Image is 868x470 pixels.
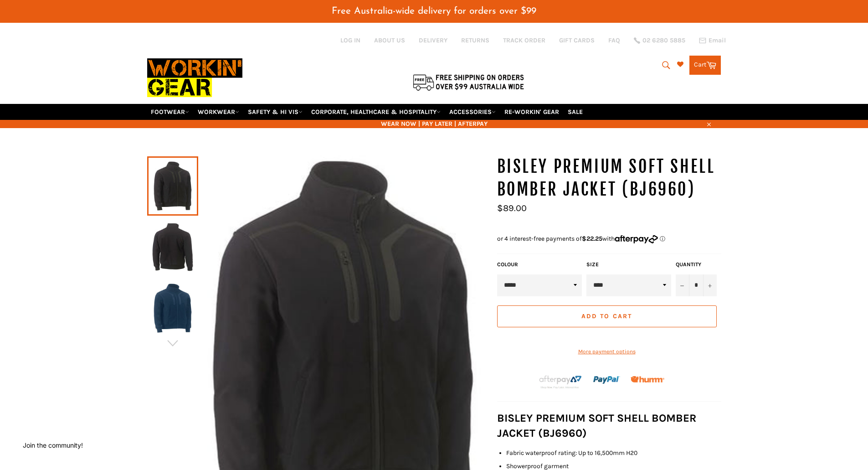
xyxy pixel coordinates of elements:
[23,441,83,449] button: Join the community!
[419,36,447,45] a: DELIVERY
[676,274,689,296] button: Reduce item quantity by one
[503,36,545,45] a: TRACK ORDER
[152,222,194,272] img: BISLEY Premium Soft Shell Bomber Jacket (BJ6960) - Workin' Gear
[147,104,193,120] a: FOOTWEAR
[689,56,721,75] a: Cart
[308,104,444,120] a: CORPORATE, HEALTHCARE & HOSPITALITY
[631,376,664,383] img: Humm_core_logo_RGB-01_300x60px_small_195d8312-4386-4de7-b182-0ef9b6303a37.png
[446,104,499,120] a: ACCESSORIES
[497,261,582,269] label: COLOUR
[497,348,717,356] a: More payment options
[374,36,405,45] a: ABOUT US
[709,37,726,44] span: Email
[559,36,595,45] a: GIFT CARDS
[244,104,306,120] a: SAFETY & HI VIS
[340,36,360,44] a: Log in
[538,374,583,390] img: Afterpay-Logo-on-dark-bg_large.png
[501,104,563,120] a: RE-WORKIN' GEAR
[152,283,194,333] img: BISLEY Premium Soft Shell Bomber Jacket (BJ6960) - Workin' Gear
[497,203,527,213] span: $89.00
[147,52,242,103] img: Workin Gear leaders in Workwear, Safety Boots, PPE, Uniforms. Australia's No.1 in Workwear
[564,104,586,120] a: SALE
[497,412,696,439] strong: BISLEY PREMIUM SOFT SHELL BOMBER JACKET (BJ6960)
[642,37,685,44] span: 02 6280 5885
[676,261,717,269] label: Quantity
[699,37,726,44] a: Email
[608,36,620,45] a: FAQ
[194,104,243,120] a: WORKWEAR
[586,261,671,269] label: Size
[593,367,620,393] img: paypal.png
[581,312,632,320] span: Add to Cart
[332,6,536,16] span: Free Australia-wide delivery for orders over $99
[497,155,721,201] h1: BISLEY Premium Soft Shell Bomber Jacket (BJ6960)
[461,36,489,45] a: RETURNS
[634,37,685,44] a: 02 6280 5885
[506,449,721,457] li: Fabric waterproof rating: Up to 16,500mm H20
[411,72,525,92] img: Flat $9.95 shipping Australia wide
[703,274,717,296] button: Increase item quantity by one
[497,305,717,327] button: Add to Cart
[147,119,721,128] span: WEAR NOW | PAY LATER | AFTERPAY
